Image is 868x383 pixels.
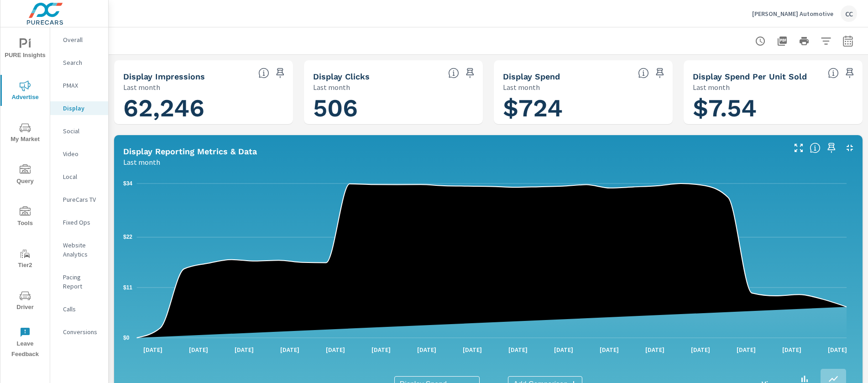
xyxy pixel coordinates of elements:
span: PURE Insights [3,38,47,61]
span: Leave Feedback [3,327,47,360]
div: Social [50,124,108,138]
div: Calls [50,302,108,316]
p: Fixed Ops [63,218,101,227]
p: [DATE] [137,345,169,354]
p: Video [63,149,101,158]
button: Print Report [795,32,813,50]
span: The number of times an ad was clicked by a consumer. [Source: This data is provided by the Displa... [448,68,459,79]
span: Driver [3,290,47,313]
button: Make Fullscreen [791,141,806,155]
h1: 506 [313,93,474,124]
button: Minimize Widget [842,141,857,155]
div: Website Analytics [50,238,108,261]
span: Understand performance data overtime and see how metrics compare to each other. [810,142,821,153]
span: Tools [3,206,47,229]
span: My Market [3,122,47,145]
p: [DATE] [274,345,306,354]
p: [DATE] [456,345,488,354]
p: PureCars TV [63,195,101,204]
div: CC [841,5,857,22]
span: Save this to your personalized report [273,66,288,80]
p: [DATE] [821,345,853,354]
p: Calls [63,304,101,314]
div: Pacing Report [50,270,108,293]
span: Save this to your personalized report [463,66,477,80]
text: $34 [123,180,132,187]
span: Save this to your personalized report [824,141,839,155]
div: PMAX [50,79,108,92]
p: [DATE] [228,345,260,354]
p: [PERSON_NAME] Automotive [752,10,833,18]
h5: Display Impressions [123,72,205,81]
p: Overall [63,35,101,44]
div: Search [50,56,108,69]
p: Last month [123,157,160,168]
p: Website Analytics [63,241,101,259]
p: Display [63,104,101,113]
p: [DATE] [776,345,808,354]
span: Advertise [3,80,47,103]
div: Display [50,101,108,115]
div: Overall [50,33,108,47]
button: "Export Report to PDF" [773,32,791,50]
span: The amount of money spent on advertising during the period. [Source: This data is provided by the... [638,68,649,79]
p: [DATE] [685,345,716,354]
h5: Display Reporting Metrics & Data [123,147,257,156]
p: Last month [313,82,350,93]
h5: Display Spend [503,72,560,81]
p: [DATE] [365,345,397,354]
p: Conversions [63,327,101,336]
p: [DATE] [730,345,762,354]
div: PureCars TV [50,193,108,206]
p: [DATE] [593,345,625,354]
span: Display Spend - The amount of money spent on advertising during the period. [Source: This data is... [828,68,839,79]
p: Last month [503,82,540,93]
p: Local [63,172,101,181]
h1: 62,246 [123,93,284,124]
span: Save this to your personalized report [653,66,667,80]
p: [DATE] [183,345,214,354]
p: Pacing Report [63,273,101,291]
p: [DATE] [411,345,443,354]
div: Video [50,147,108,161]
span: Query [3,164,47,187]
button: Apply Filters [817,32,835,50]
p: [DATE] [319,345,351,354]
p: Search [63,58,101,67]
button: Select Date Range [839,32,857,50]
span: Save this to your personalized report [842,66,857,80]
text: $22 [123,234,132,240]
div: Local [50,170,108,184]
div: Fixed Ops [50,215,108,229]
h1: $7.54 [693,93,853,124]
div: Conversions [50,325,108,339]
text: $0 [123,335,130,341]
h5: Display Clicks [313,72,370,81]
p: [DATE] [639,345,671,354]
h5: Display Spend Per Unit Sold [693,72,807,81]
div: nav menu [0,27,50,363]
p: [DATE] [548,345,580,354]
span: Tier2 [3,248,47,271]
text: $11 [123,284,132,291]
p: [DATE] [502,345,534,354]
p: Last month [123,82,160,93]
span: The number of times an ad was shown on your behalf. [Source: This data is provided by the Display... [258,68,269,79]
h1: $724 [503,93,664,124]
p: PMAX [63,81,101,90]
p: Social [63,126,101,136]
p: Last month [693,82,730,93]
